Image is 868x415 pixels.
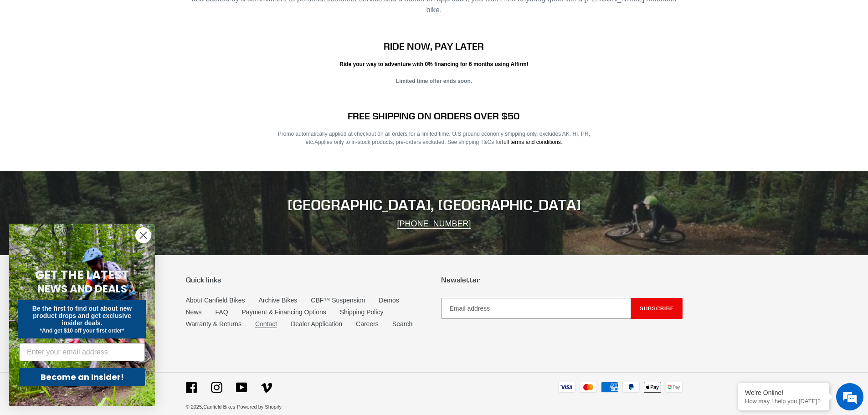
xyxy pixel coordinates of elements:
[502,139,561,145] a: full terms and conditions
[242,308,326,316] a: Payment & Financing Options
[441,298,631,319] input: Email address
[186,276,427,284] p: Quick links
[186,297,245,304] a: About Canfield Bikes
[186,320,241,328] a: Warranty & Returns
[135,227,151,243] button: Close dialog
[40,328,124,334] span: *And get $10 off your first order*
[186,308,202,316] a: News
[356,320,379,328] a: Careers
[32,305,132,327] span: Be the first to find out about new product drops and get exclusive insider deals.
[291,320,342,328] a: Dealer Application
[255,320,277,328] a: Contact
[379,297,399,304] a: Demos
[397,219,471,229] a: [PHONE_NUMBER]
[237,404,282,410] a: Powered by Shopify
[37,282,127,296] span: NEWS AND DEALS
[271,130,597,146] p: Promo automatically applied at checkout on all orders for a limited time. U.S ground economy ship...
[392,320,412,328] a: Search
[271,41,597,52] h2: RIDE NOW, PAY LATER
[396,78,472,84] strong: Limited time offer ends soon.
[186,196,683,214] h2: [GEOGRAPHIC_DATA], [GEOGRAPHIC_DATA]
[203,404,235,410] a: Canfield Bikes
[311,297,365,304] a: CBF™ Suspension
[441,276,683,284] p: Newsletter
[340,308,384,316] a: Shipping Policy
[19,368,145,386] button: Become an Insider!
[186,404,236,410] small: © 2025,
[339,61,528,67] strong: Ride your way to adventure with 0% financing for 6 months using Affirm!
[258,297,297,304] a: Archive Bikes
[745,398,822,405] p: How may I help you today?
[631,298,683,319] button: Subscribe
[19,343,145,361] input: Enter your email address
[640,305,674,312] span: Subscribe
[35,267,129,283] span: GET THE LATEST
[216,308,228,316] a: FAQ
[271,110,597,122] h2: FREE SHIPPING ON ORDERS OVER $50
[745,389,822,396] div: We're Online!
